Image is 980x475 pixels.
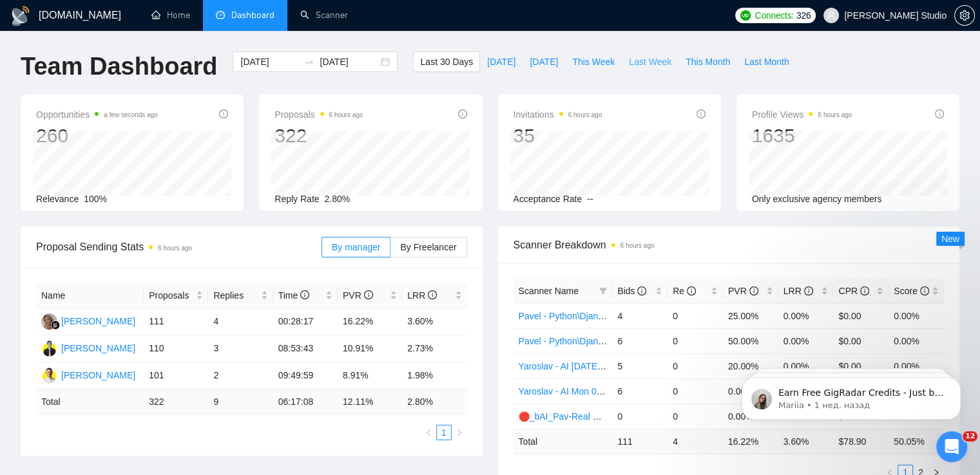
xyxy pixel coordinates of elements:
span: info-circle [428,290,437,299]
button: Last Month [737,51,796,72]
span: [DATE] [487,55,515,69]
button: left [421,425,436,440]
td: 6 [612,328,668,353]
span: Proposals [274,107,363,122]
span: 326 [796,8,811,23]
span: This Week [572,55,615,69]
div: [PERSON_NAME] [61,314,135,328]
td: 111 [612,429,668,454]
span: dashboard [216,10,225,19]
span: Score [894,286,928,296]
span: This Month [686,55,730,69]
span: Invitations [514,107,602,122]
span: Bids [617,286,646,296]
a: setting [954,10,975,21]
a: Pavel - Python\Django Mon 00:00 - 10:00 [519,311,684,321]
button: setting [954,5,975,26]
a: 1 [437,425,451,440]
button: Last 30 Days [413,51,480,72]
span: info-circle [637,286,646,295]
td: 322 [144,389,208,414]
span: -- [587,194,593,204]
td: 2.73% [402,335,466,362]
span: Replies [213,288,258,303]
span: info-circle [860,286,869,295]
span: Dashboard [231,10,274,21]
a: Pavel - Python\Django [DATE] evening to 00 00 [519,336,709,346]
td: Total [36,389,144,414]
th: Replies [208,283,273,308]
li: Next Page [452,425,467,440]
span: right [456,429,463,436]
span: Scanner Name [519,286,579,296]
span: to [304,57,314,67]
img: upwork-logo.png [740,10,751,21]
span: New [941,234,959,244]
span: Last Month [744,55,789,69]
span: info-circle [749,286,758,295]
span: Proposal Sending Stats [36,239,322,255]
iframe: Intercom live chat [936,431,967,462]
img: gigradar-bm.png [51,321,60,330]
a: Yaroslav - AI [DATE] evening [519,361,634,371]
button: [DATE] [523,51,565,72]
a: PO[PERSON_NAME] [41,369,135,380]
td: 00:28:17 [273,308,338,335]
td: 3.60 % [778,429,834,454]
div: 260 [36,124,158,148]
span: By manager [332,242,380,252]
span: info-circle [697,109,706,118]
span: Profile Views [752,107,852,122]
td: 0 [668,353,723,378]
div: 1635 [752,124,852,148]
td: 06:17:08 [273,389,338,414]
td: 0.00% [889,328,944,353]
td: 0 [668,404,723,429]
span: LRR [783,286,813,296]
td: 4 [208,308,273,335]
span: info-circle [804,286,813,295]
span: Only exclusive agency members [752,194,882,204]
span: filter [597,281,610,301]
div: [PERSON_NAME] [61,368,135,382]
td: 09:49:59 [273,362,338,389]
span: info-circle [364,290,373,299]
a: searchScanner [300,10,348,21]
span: Scanner Breakdown [514,237,945,253]
td: 0.00% [778,303,834,328]
td: 6 [612,378,668,404]
span: LRR [407,290,437,301]
td: 10.91% [338,335,402,362]
div: [PERSON_NAME] [61,341,135,355]
td: $0.00 [833,328,889,353]
td: 0 [612,404,668,429]
time: 6 hours ago [818,111,852,118]
a: 🛑_bAI_Pav-Real Estate\Property [519,411,655,422]
li: Previous Page [421,425,436,440]
span: Opportunities [36,107,158,122]
span: CPR [838,286,869,296]
span: info-circle [458,109,467,118]
li: 1 [436,425,452,440]
time: 6 hours ago [329,111,363,118]
iframe: Intercom notifications сообщение [722,350,980,440]
span: user [827,11,836,20]
time: 6 hours ago [158,245,192,252]
span: [DATE] [530,55,558,69]
span: Last Week [629,55,671,69]
img: logo [10,6,31,26]
td: 5 [612,353,668,378]
span: Last 30 Days [420,55,473,69]
a: Yaroslav - AI Mon 00:00-10:00 [519,386,640,396]
img: PO [41,368,57,384]
span: PVR [728,286,758,296]
time: 6 hours ago [620,242,655,249]
span: Re [673,286,696,296]
img: MC [41,313,57,330]
time: a few seconds ago [104,111,157,118]
a: MC[PERSON_NAME] [41,315,135,326]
